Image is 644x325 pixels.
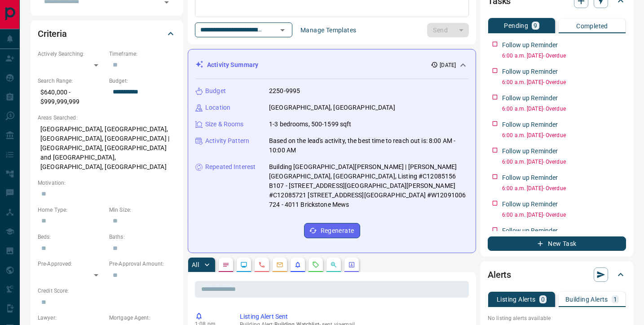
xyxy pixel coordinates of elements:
[576,23,608,29] p: Completed
[304,223,360,238] button: Regenerate
[38,206,105,214] p: Home Type:
[109,206,176,214] p: Min Size:
[38,260,105,268] p: Pre-Approved:
[502,173,558,183] p: Follow up Reminder
[269,162,468,209] p: Building [GEOGRAPHIC_DATA][PERSON_NAME] | [PERSON_NAME][GEOGRAPHIC_DATA], [GEOGRAPHIC_DATA], List...
[38,287,176,295] p: Credit Score:
[205,136,249,146] p: Activity Pattern
[348,261,355,268] svg: Agent Actions
[240,261,247,268] svg: Lead Browsing Activity
[502,105,626,113] p: 6:00 a.m. [DATE] - Overdue
[38,314,105,322] p: Lawyer:
[109,260,176,268] p: Pre-Approval Amount:
[205,120,244,129] p: Size & Rooms
[38,114,176,122] p: Areas Searched:
[109,314,176,322] p: Mortgage Agent:
[613,296,617,303] p: 1
[497,296,536,303] p: Listing Alerts
[488,267,511,282] h2: Alerts
[240,312,465,321] p: Listing Alert Sent
[269,86,300,96] p: 2250-9995
[440,61,456,69] p: [DATE]
[205,86,226,96] p: Budget
[205,162,256,172] p: Repeated Interest
[207,60,258,70] p: Activity Summary
[312,261,319,268] svg: Requests
[205,103,230,112] p: Location
[38,122,176,174] p: [GEOGRAPHIC_DATA], [GEOGRAPHIC_DATA], [GEOGRAPHIC_DATA], [GEOGRAPHIC_DATA] | [GEOGRAPHIC_DATA], [...
[269,120,352,129] p: 1-3 bedrooms, 500-1599 sqft
[502,78,626,86] p: 6:00 a.m. [DATE] - Overdue
[195,57,468,73] div: Activity Summary[DATE]
[258,261,265,268] svg: Calls
[488,264,626,285] div: Alerts
[38,77,105,85] p: Search Range:
[502,184,626,192] p: 6:00 a.m. [DATE] - Overdue
[502,131,626,139] p: 6:00 a.m. [DATE] - Overdue
[502,211,626,219] p: 6:00 a.m. [DATE] - Overdue
[330,261,337,268] svg: Opportunities
[541,296,545,303] p: 0
[427,23,469,37] div: split button
[276,261,283,268] svg: Emails
[38,23,176,45] div: Criteria
[38,27,67,41] h2: Criteria
[502,226,558,236] p: Follow up Reminder
[222,261,229,268] svg: Notes
[192,262,199,268] p: All
[502,93,558,103] p: Follow up Reminder
[565,296,608,303] p: Building Alerts
[488,236,626,251] button: New Task
[502,120,558,129] p: Follow up Reminder
[294,261,301,268] svg: Listing Alerts
[502,158,626,166] p: 6:00 a.m. [DATE] - Overdue
[109,50,176,58] p: Timeframe:
[502,67,558,76] p: Follow up Reminder
[276,24,289,36] button: Open
[502,40,558,50] p: Follow up Reminder
[38,179,176,187] p: Motivation:
[502,200,558,209] p: Follow up Reminder
[269,136,468,155] p: Based on the lead's activity, the best time to reach out is: 8:00 AM - 10:00 AM
[295,23,362,37] button: Manage Templates
[109,77,176,85] p: Budget:
[38,233,105,241] p: Beds:
[38,85,105,109] p: $640,000 - $999,999,999
[269,103,395,112] p: [GEOGRAPHIC_DATA], [GEOGRAPHIC_DATA]
[502,52,626,60] p: 6:00 a.m. [DATE] - Overdue
[504,22,528,29] p: Pending
[534,22,537,29] p: 9
[38,50,105,58] p: Actively Searching:
[109,233,176,241] p: Baths:
[488,314,626,322] p: No listing alerts available
[502,147,558,156] p: Follow up Reminder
